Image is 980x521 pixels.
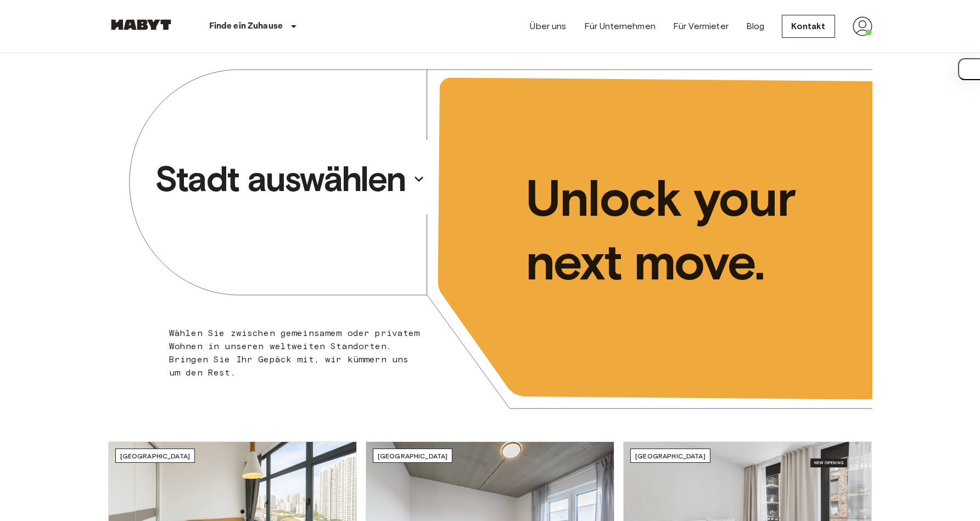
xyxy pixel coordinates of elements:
span: [GEOGRAPHIC_DATA] [120,452,191,460]
p: Unlock your next move. [525,166,855,294]
a: Kontakt [782,15,835,38]
span: [GEOGRAPHIC_DATA] [378,452,448,460]
p: Wählen Sie zwischen gemeinsamem oder privatem Wohnen in unseren weltweiten Standorten. Bringen Si... [169,327,421,379]
a: Über uns [530,20,566,33]
a: Blog [746,20,765,33]
p: Stadt auswählen [155,157,406,201]
span: [GEOGRAPHIC_DATA] [635,452,705,460]
button: Stadt auswählen [150,154,430,204]
img: avatar [853,16,872,36]
a: Für Unternehmen [584,20,656,33]
p: Finde ein Zuhause [209,20,283,33]
img: Habyt [108,19,174,30]
a: Für Vermieter [673,20,729,33]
